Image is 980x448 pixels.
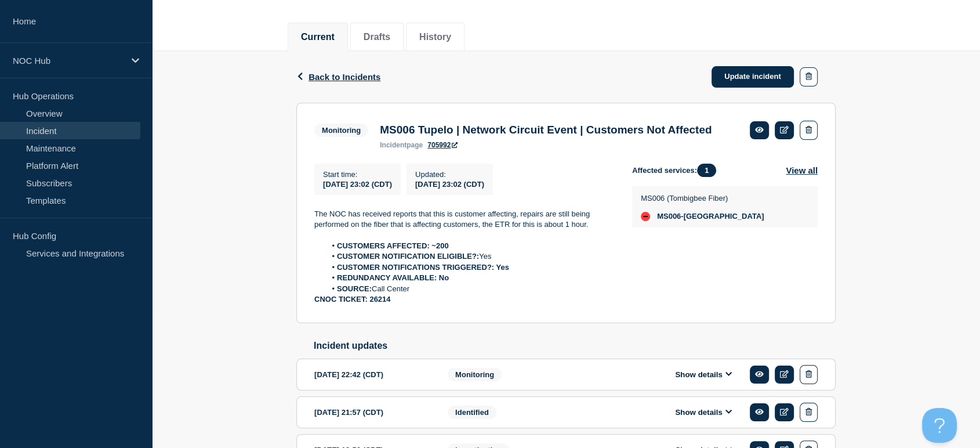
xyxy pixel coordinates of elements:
[314,209,614,230] p: The NOC has received reports that this is customer affecting, repairs are still being performed o...
[427,141,458,149] a: 705992
[380,124,712,136] h3: MS006 Tupelo | Network Circuit Event | Customers Not Affected
[337,263,509,272] strong: CUSTOMER NOTIFICATIONS TRIGGERED?: Yes
[314,403,430,422] div: [DATE] 21:57 (CDT)
[326,251,614,262] li: Yes
[337,284,372,293] strong: SOURCE:
[308,72,380,82] span: Back to Incidents
[296,72,380,82] button: Back to Incidents
[323,180,392,189] span: [DATE] 23:02 (CDT)
[380,141,406,149] span: incident
[712,66,794,88] a: Update incident
[786,164,818,177] button: View all
[301,32,335,42] button: Current
[13,56,124,66] p: NOC Hub
[314,341,836,351] h2: Incident updates
[415,170,484,179] p: Updated :
[448,368,502,381] span: Monitoring
[657,212,764,221] span: MS006-[GEOGRAPHIC_DATA]
[922,408,957,443] iframe: Help Scout Beacon - Open
[314,365,430,384] div: [DATE] 22:42 (CDT)
[632,164,722,177] span: Affected services:
[697,164,716,177] span: 1
[326,284,614,294] li: Call Center
[314,124,368,137] span: Monitoring
[380,141,423,149] p: page
[314,295,390,304] strong: CNOC TICKET: 26214
[672,370,735,380] button: Show details
[364,32,390,42] button: Drafts
[415,179,484,189] div: [DATE] 23:02 (CDT)
[337,273,449,282] strong: REDUNDANCY AVAILABLE: No
[337,252,479,261] strong: CUSTOMER NOTIFICATION ELIGIBLE?:
[641,212,650,221] div: down
[641,194,764,203] p: MS006 (Tombigbee Fiber)
[337,241,449,250] strong: CUSTOMERS AFFECTED: ~200
[323,170,392,179] p: Start time :
[419,32,451,42] button: History
[672,407,735,417] button: Show details
[448,406,496,419] span: Identified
